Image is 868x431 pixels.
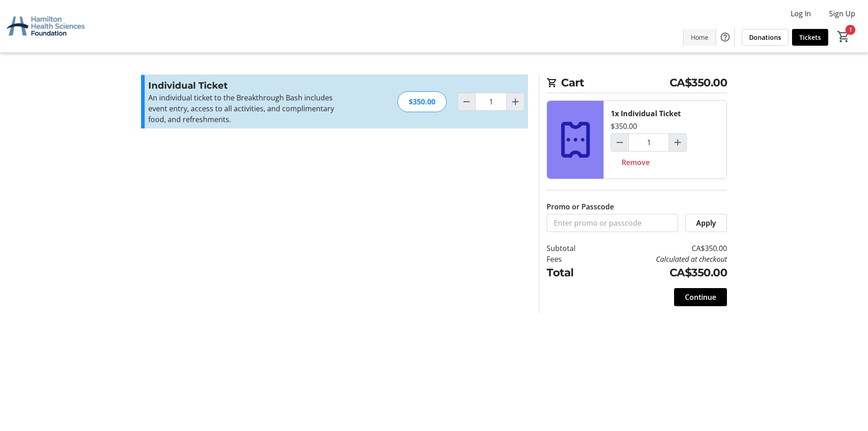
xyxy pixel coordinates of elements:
a: Tickets [792,29,828,46]
td: CA$350.00 [599,243,727,254]
div: $350.00 [397,91,447,112]
button: Apply [685,214,727,232]
img: Hamilton Health Sciences Foundation's Logo [5,4,86,49]
button: Remove [611,153,660,171]
input: Individual Ticket Quantity [475,93,507,111]
span: CA$350.00 [670,75,727,91]
a: Donations [742,29,788,46]
button: Increment by one [507,93,524,110]
h2: Cart [547,75,727,93]
div: $350.00 [611,121,637,132]
button: Sign Up [822,6,863,21]
button: Cart [835,28,852,45]
button: Increment by one [669,134,686,151]
div: 1x Individual Ticket [611,108,681,119]
td: Subtotal [547,243,599,254]
button: Continue [674,288,727,306]
button: Decrement by one [611,134,628,151]
span: Sign Up [829,8,855,19]
td: Total [547,265,599,281]
button: Decrement by one [458,93,475,110]
span: Donations [749,33,781,42]
button: Log In [783,6,818,21]
label: Promo or Passcode [547,201,614,212]
button: Help [716,28,734,46]
span: Apply [696,218,716,228]
td: Fees [547,254,599,265]
span: Tickets [799,33,821,42]
span: Log In [791,8,811,19]
input: Individual Ticket Quantity [628,133,669,152]
span: Remove [622,157,650,168]
span: Home [691,33,708,42]
input: Enter promo or passcode [547,214,678,232]
span: Continue [685,292,716,303]
a: Home [684,29,716,46]
td: Calculated at checkout [599,254,727,265]
td: CA$350.00 [599,265,727,281]
p: An individual ticket to the Breakthrough Bash includes event entry, access to all activities, and... [148,92,346,125]
h3: Individual Ticket [148,79,346,92]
